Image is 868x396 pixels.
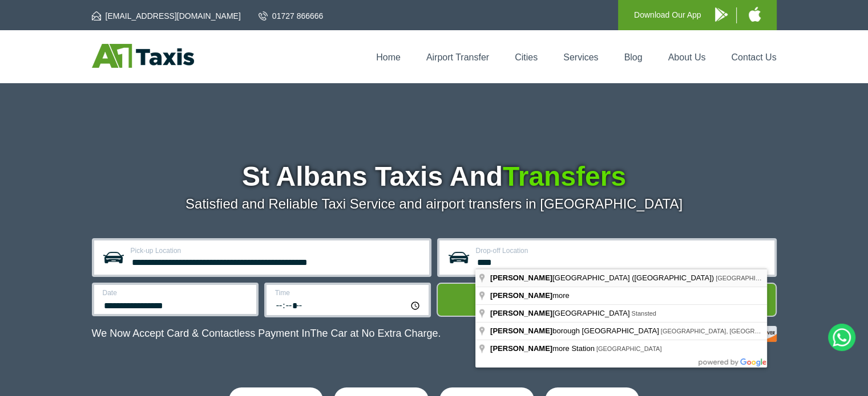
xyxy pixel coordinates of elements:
label: Date [103,289,249,296]
a: Contact Us [731,52,776,62]
a: Airport Transfer [426,52,489,62]
p: Satisfied and Reliable Taxi Service and airport transfers in [GEOGRAPHIC_DATA] [92,196,777,212]
a: 01727 866666 [259,10,324,22]
label: Time [275,289,422,296]
button: Get Quote [437,283,777,317]
span: The Car at No Extra Charge. [310,328,441,339]
span: borough [GEOGRAPHIC_DATA] [490,326,661,335]
a: Home [376,52,401,62]
span: [PERSON_NAME] [490,309,552,317]
h1: St Albans Taxis And [92,163,777,190]
a: [EMAIL_ADDRESS][DOMAIN_NAME] [92,10,241,22]
span: more [490,291,571,300]
span: [GEOGRAPHIC_DATA] [596,345,662,352]
span: Transfers [503,161,626,191]
a: About Us [668,52,706,62]
span: [GEOGRAPHIC_DATA], [GEOGRAPHIC_DATA] [661,328,795,334]
span: [GEOGRAPHIC_DATA] ([GEOGRAPHIC_DATA]) [490,273,716,282]
img: A1 Taxis iPhone App [749,7,761,22]
span: [GEOGRAPHIC_DATA] [490,309,631,317]
span: [GEOGRAPHIC_DATA] [716,275,781,281]
label: Pick-up Location [131,247,422,254]
label: Drop-off Location [476,247,768,254]
span: [PERSON_NAME] [490,344,552,353]
span: more Station [490,344,596,353]
a: Services [563,52,598,62]
img: A1 Taxis Android App [715,7,728,22]
img: A1 Taxis St Albans LTD [92,44,194,68]
p: Download Our App [634,8,701,22]
a: Cities [515,52,538,62]
p: We Now Accept Card & Contactless Payment In [92,328,441,340]
span: [PERSON_NAME] [490,291,552,300]
span: [PERSON_NAME] [490,273,552,282]
a: Blog [624,52,642,62]
span: Stansted [631,310,656,317]
span: [PERSON_NAME] [490,326,552,335]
